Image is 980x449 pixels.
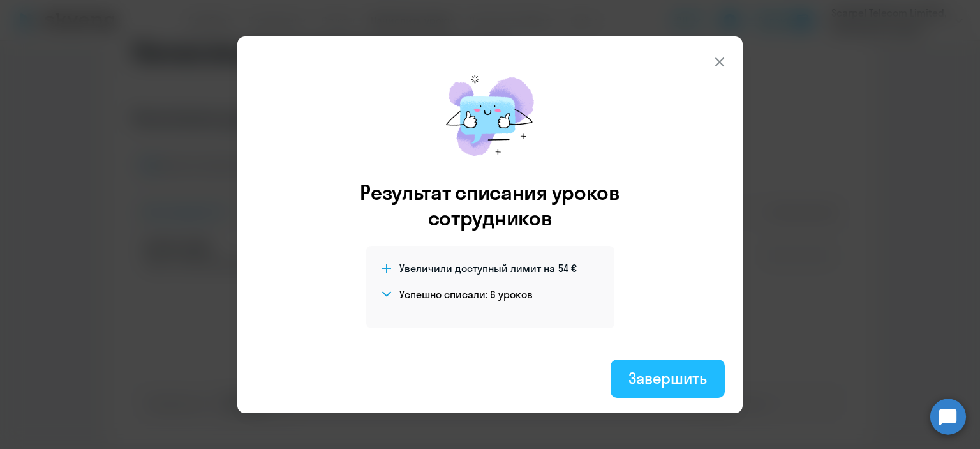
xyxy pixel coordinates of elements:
button: Завершить [611,360,725,398]
span: 54 € [558,261,577,275]
span: Увеличили доступный лимит на [399,261,555,275]
h3: Результат списания уроков сотрудников [343,179,637,231]
img: mirage-message.png [433,62,547,169]
div: Завершить [628,368,707,388]
h4: Успешно списали: 6 уроков [399,287,533,301]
